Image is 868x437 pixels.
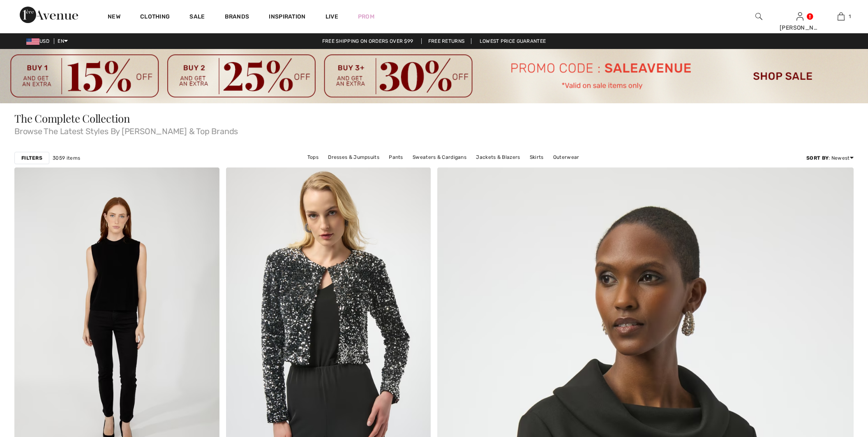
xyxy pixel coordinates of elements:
[806,155,829,161] strong: Sort By
[303,152,323,163] a: Tops
[189,13,205,22] a: Sale
[796,12,803,21] img: My Info
[316,38,420,44] a: Free shipping on orders over $99
[21,154,42,162] strong: Filters
[472,152,524,163] a: Jackets & Blazers
[324,152,383,163] a: Dresses & Jumpsuits
[806,154,854,162] div: : Newest
[58,38,68,44] span: EN
[20,7,78,23] img: 1ère Avenue
[358,12,374,21] a: Prom
[26,38,39,45] img: US Dollar
[325,12,338,21] a: Live
[821,12,861,21] a: 1
[53,154,80,162] span: 3059 items
[225,13,249,22] a: Brands
[409,152,471,163] a: Sweaters & Cardigans
[755,12,762,21] img: search the website
[14,124,854,135] span: Browse The Latest Styles By [PERSON_NAME] & Top Brands
[473,38,553,44] a: Lowest Price Guarantee
[838,12,845,21] img: My Bag
[108,13,120,22] a: New
[549,152,584,163] a: Outerwear
[14,111,130,126] span: The Complete Collection
[780,23,820,32] div: [PERSON_NAME]
[26,38,53,44] span: USD
[796,12,803,20] a: Sign In
[385,152,407,163] a: Pants
[849,13,851,20] span: 1
[526,152,548,163] a: Skirts
[421,38,472,44] a: Free Returns
[269,13,305,22] span: Inspiration
[140,13,170,22] a: Clothing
